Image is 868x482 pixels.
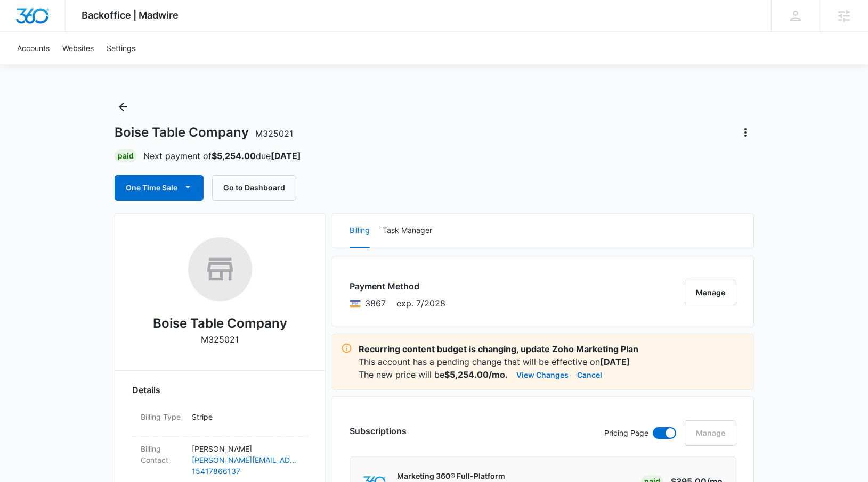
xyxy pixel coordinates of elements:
a: [PERSON_NAME][EMAIL_ADDRESS][DOMAIN_NAME] [192,454,299,466]
div: Billing TypeStripe [132,405,308,437]
div: Paid [115,149,137,162]
span: Details [132,384,160,396]
button: Actions [737,124,754,141]
h3: Payment Method [350,280,445,293]
strong: [DATE] [271,151,301,161]
p: This account has a pending change that will be effective on [359,355,745,368]
a: Websites [56,32,100,64]
dt: Billing Type [141,411,183,422]
p: Pricing Page [604,427,648,439]
h1: Boise Table Company [115,124,293,140]
button: One Time Sale [115,175,204,201]
button: View Changes [516,368,569,381]
span: Backoffice | Madwire [82,10,179,21]
a: Settings [100,32,142,64]
h2: Boise Table Company [153,314,287,333]
strong: $5,254.00 [212,151,256,161]
button: Manage [685,280,736,305]
p: Marketing 360® Full-Platform [397,471,558,481]
button: Cancel [577,368,602,381]
button: Task Manager [383,214,432,248]
strong: $5,254.00/mo. [444,369,508,380]
button: Billing [350,214,370,248]
p: M325021 [201,333,239,346]
p: Next payment of due [143,149,301,162]
p: Recurring content budget is changing, update Zoho Marketing Plan [359,343,745,355]
a: Accounts [11,32,56,64]
dt: Billing Contact [141,443,183,466]
p: Stripe [192,411,299,422]
button: Back [115,98,132,115]
span: M325021 [255,128,293,139]
strong: [DATE] [600,356,630,367]
button: Go to Dashboard [212,175,296,201]
p: [PERSON_NAME] [192,443,299,454]
h3: Subscriptions [350,425,407,437]
span: Visa ending with [365,297,386,310]
a: 15417866137 [192,466,299,477]
span: exp. 7/2028 [396,297,445,310]
p: The new price will be [359,368,508,381]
